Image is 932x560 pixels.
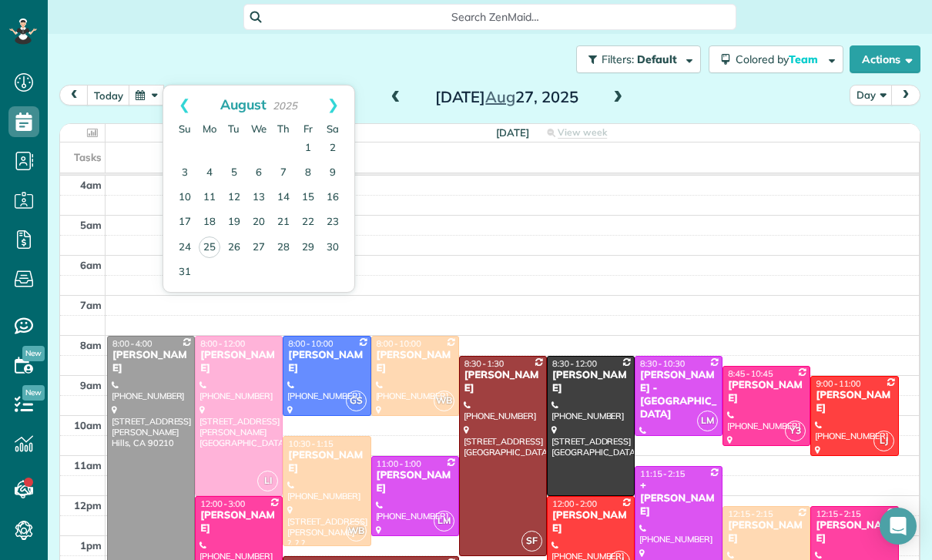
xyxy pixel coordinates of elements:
[287,449,366,475] div: [PERSON_NAME]
[552,358,597,369] span: 8:30 - 12:00
[271,236,296,260] a: 28
[22,385,45,401] span: New
[637,52,678,66] span: Default
[199,236,220,258] a: 25
[173,186,197,210] a: 10
[346,521,367,542] span: WB
[816,508,860,519] span: 12:15 - 2:15
[815,389,893,415] div: [PERSON_NAME]
[376,349,454,375] div: [PERSON_NAME]
[320,136,345,161] a: 2
[173,260,197,285] a: 31
[80,179,102,191] span: 4am
[199,509,278,535] div: [PERSON_NAME]
[568,45,701,73] a: Filters: Default
[312,86,354,124] a: Next
[377,458,421,469] span: 11:00 - 1:00
[320,236,345,260] a: 30
[74,499,102,511] span: 12pm
[728,368,773,379] span: 8:45 - 10:45
[880,508,917,545] div: Open Intercom Messenger
[576,45,701,73] button: Filters: Default
[434,391,454,411] span: WB
[376,469,454,495] div: [PERSON_NAME]
[197,161,222,186] a: 4
[816,378,860,389] span: 9:00 - 11:00
[271,186,296,210] a: 14
[222,210,246,235] a: 19
[80,379,102,391] span: 9am
[640,468,685,479] span: 11:15 - 2:15
[220,96,267,112] span: August
[320,210,345,235] a: 23
[203,122,216,135] span: Monday
[736,52,823,66] span: Colored by
[222,161,246,186] a: 5
[709,45,843,73] button: Colored byTeam
[246,236,271,260] a: 27
[288,438,333,449] span: 10:30 - 1:15
[163,86,206,124] a: Prev
[257,471,278,491] span: LI
[296,236,320,260] a: 29
[288,338,333,349] span: 8:00 - 10:00
[552,498,597,509] span: 12:00 - 2:00
[296,136,320,161] a: 1
[179,122,191,135] span: Sunday
[728,508,773,519] span: 12:15 - 2:15
[296,186,320,210] a: 15
[320,186,345,210] a: 16
[80,299,102,311] span: 7am
[197,210,222,235] a: 18
[727,519,806,545] div: [PERSON_NAME]
[434,511,454,531] span: LM
[639,369,718,421] div: [PERSON_NAME] - [GEOGRAPHIC_DATA]
[485,87,515,106] span: Aug
[273,99,297,112] span: 2025
[602,52,634,66] span: Filters:
[789,52,820,66] span: Team
[464,369,542,395] div: [PERSON_NAME]
[464,358,505,369] span: 8:30 - 1:30
[246,161,271,186] a: 6
[200,498,245,509] span: 12:00 - 3:00
[277,122,290,135] span: Thursday
[727,379,806,405] div: [PERSON_NAME]
[80,339,102,351] span: 8am
[377,338,421,349] span: 8:00 - 10:00
[873,431,894,451] span: LJ
[228,122,240,135] span: Tuesday
[173,161,197,186] a: 3
[246,210,271,235] a: 20
[74,151,102,163] span: Tasks
[891,85,920,106] button: next
[251,122,267,135] span: Wednesday
[87,85,130,106] button: today
[785,421,806,441] span: Y3
[640,358,685,369] span: 8:30 - 10:30
[303,122,313,135] span: Friday
[551,509,630,535] div: [PERSON_NAME]
[22,346,45,361] span: New
[551,369,630,395] div: [PERSON_NAME]
[496,126,529,139] span: [DATE]
[74,459,102,471] span: 11am
[74,419,102,431] span: 10am
[521,531,542,552] span: SF
[173,210,197,235] a: 17
[271,210,296,235] a: 21
[112,349,190,375] div: [PERSON_NAME]
[558,126,607,139] span: View week
[327,122,339,135] span: Saturday
[271,161,296,186] a: 7
[80,539,102,552] span: 1pm
[222,236,246,260] a: 26
[346,391,367,411] span: GS
[411,89,603,106] h2: [DATE] 27, 2025
[173,236,197,260] a: 24
[320,161,345,186] a: 9
[296,210,320,235] a: 22
[850,85,893,106] button: Day
[59,85,89,106] button: prev
[200,338,245,349] span: 8:00 - 12:00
